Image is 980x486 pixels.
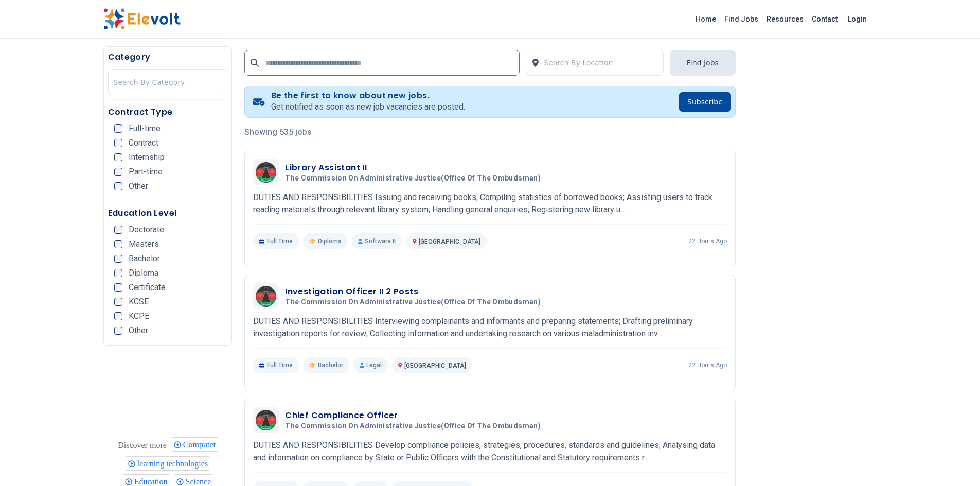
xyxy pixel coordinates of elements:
[253,439,727,464] p: DUTIES AND RESPONSIBILITIES Develop compliance policies, strategies, procedures, standards and gu...
[114,168,122,176] input: Part-time
[842,9,873,29] a: Login
[352,233,402,249] p: Software It
[256,162,276,183] img: The Commission on Administrative Justice(Office of the Ombudsman)
[103,8,181,30] img: Elevolt
[285,422,541,431] span: The Commission on Administrative Justice(Office of the Ombudsman)
[253,357,299,373] p: Full Time
[318,361,343,369] span: Bachelor
[134,477,171,486] span: Education
[186,477,215,486] span: Science
[256,410,276,430] img: The Commission on Administrative Justice(Office of the Ombudsman)
[118,438,167,453] div: These are topics related to the article that might interest you
[318,237,342,245] span: Diploma
[253,191,727,216] p: DUTIES AND RESPONSIBILITIES Issuing and receiving books; Compiling statistics of borrowed books; ...
[114,240,122,248] input: Masters
[720,11,762,27] a: Find Jobs
[404,362,466,369] span: [GEOGRAPHIC_DATA]
[256,286,276,307] img: The Commission on Administrative Justice(Office of the Ombudsman)
[108,207,228,220] h5: Education Level
[172,437,218,452] div: Computer
[108,51,228,63] h5: Category
[129,240,159,248] span: Masters
[253,283,727,373] a: The Commission on Administrative Justice(Office of the Ombudsman)Investigation Officer II 2 Posts...
[129,283,166,292] span: Certificate
[670,50,736,76] button: Find Jobs
[285,285,545,298] h3: Investigation Officer II 2 Posts
[129,327,148,335] span: Other
[419,238,480,245] span: [GEOGRAPHIC_DATA]
[108,106,228,118] h5: Contract Type
[129,139,158,147] span: Contract
[129,298,149,306] span: KCSE
[271,101,465,113] p: Get notified as soon as new job vacancies are posted.
[129,153,165,161] span: Internship
[285,409,545,422] h3: Chief Compliance Officer
[114,255,122,263] input: Bachelor
[688,237,727,245] p: 22 hours ago
[129,269,158,277] span: Diploma
[929,437,980,486] iframe: Chat Widget
[183,440,219,449] span: Computer
[253,315,727,340] p: DUTIES AND RESPONSIBILITIES Interviewing complainants and informants and preparing statements; Dr...
[353,357,388,373] p: Legal
[762,11,808,27] a: Resources
[271,91,465,101] h4: Be the first to know about new jobs.
[285,174,541,183] span: The Commission on Administrative Justice(Office of the Ombudsman)
[253,159,727,249] a: The Commission on Administrative Justice(Office of the Ombudsman)Library Assistant IIThe Commissi...
[114,312,122,320] input: KCPE
[114,283,122,292] input: Certificate
[114,298,122,306] input: KCSE
[129,312,149,320] span: KCPE
[114,226,122,234] input: Doctorate
[129,182,148,190] span: Other
[129,255,160,263] span: Bachelor
[748,85,877,393] iframe: Advertisement
[691,11,720,27] a: Home
[114,327,122,335] input: Other
[129,124,161,133] span: Full-time
[129,168,163,176] span: Part-time
[285,161,545,174] h3: Library Assistant II
[114,124,122,133] input: Full-time
[114,182,122,190] input: Other
[679,92,731,112] button: Subscribe
[114,153,122,161] input: Internship
[285,298,541,307] span: The Commission on Administrative Justice(Office of the Ombudsman)
[114,269,122,277] input: Diploma
[244,126,736,138] p: Showing 535 jobs
[808,11,842,27] a: Contact
[129,226,164,234] span: Doctorate
[126,456,209,471] div: learning technologies
[114,139,122,147] input: Contract
[253,233,299,249] p: Full Time
[688,361,727,369] p: 22 hours ago
[137,459,211,468] span: learning technologies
